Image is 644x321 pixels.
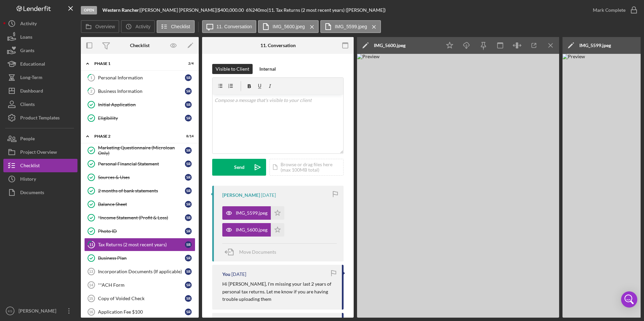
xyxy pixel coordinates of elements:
div: Phase 2 [94,134,177,138]
tspan: 13 [89,270,93,274]
button: IMG_5599.jpeg [222,206,284,220]
tspan: 11 [89,242,93,247]
tspan: 15 [89,296,93,300]
div: You [222,272,230,277]
div: S R [185,282,192,288]
b: Western Rancher [102,7,139,13]
button: Grants [3,44,77,57]
button: Dashboard [3,84,77,98]
div: Activity [20,17,37,32]
a: 15Copy of Voided CheckSR [84,292,195,305]
div: Checklist [20,159,40,174]
div: S R [185,187,192,194]
button: Checklist [3,159,77,172]
div: $400,000.00 [218,7,246,13]
div: 8 / 14 [182,134,194,138]
a: Personal Financial StatementSR [84,157,195,171]
div: | 11. Tax Returns (2 most recent years) ([PERSON_NAME]) [267,7,386,13]
a: Sources & UsesSR [84,171,195,184]
a: 14**ACH FormSR [84,278,195,292]
a: 1Personal InformationSR [84,71,195,84]
tspan: 14 [89,283,93,287]
button: Mark Complete [586,3,641,17]
div: S R [185,101,192,108]
div: Grants [20,44,34,59]
a: Marketing Questionnaire (Microloan Only)SR [84,144,195,157]
div: Mark Complete [593,3,625,17]
a: Business PlanSR [84,251,195,265]
div: [PERSON_NAME] [17,304,61,319]
div: Business Information [98,88,185,94]
a: History [3,172,77,186]
label: Checklist [171,24,190,29]
text: KS [8,309,12,313]
tspan: 16 [89,310,93,314]
div: 6 % [246,7,252,13]
div: 2 / 4 [182,62,194,66]
div: Send [234,159,245,176]
div: Copy of Voided Check [98,296,185,301]
div: Checklist [130,43,150,48]
button: Checklist [157,20,195,33]
label: IMG_5599.jpeg [335,24,367,29]
button: Long-Term [3,71,77,84]
a: 2Business InformationSR [84,84,195,98]
div: Loans [20,30,32,45]
button: People [3,132,77,145]
button: 11. Conversation [202,20,257,33]
time: 2025-08-12 19:52 [231,272,246,277]
button: Activity [121,20,155,33]
div: S R [185,255,192,261]
div: S R [185,174,192,181]
a: Product Templates [3,111,77,124]
div: S R [185,295,192,302]
div: Visible to Client [216,64,249,74]
button: Clients [3,98,77,111]
div: Application Fee $100 [98,309,185,315]
div: 2 months of bank statements [98,188,185,193]
a: Educational [3,57,77,71]
a: EligibilitySR [84,111,195,125]
button: Internal [256,64,279,74]
div: Sources & Uses [98,175,185,180]
button: Move Documents [222,244,283,260]
label: 11. Conversation [217,24,252,29]
p: Hi [PERSON_NAME], I'm missing your last 2 years of personal tax returns. Let me know if you are h... [222,280,335,303]
label: Overview [95,24,115,29]
button: Activity [3,17,77,30]
div: S R [185,115,192,121]
button: Overview [81,20,119,33]
div: History [20,172,36,187]
button: IMG_5599.jpeg [320,20,381,33]
div: Phase 1 [94,62,177,66]
div: Internal [259,64,276,74]
a: 16Application Fee $100SR [84,305,195,319]
div: S R [185,214,192,221]
a: Initial ApplicationSR [84,98,195,111]
div: S R [185,160,192,167]
button: KS[PERSON_NAME] [3,304,77,318]
div: Educational [20,57,45,72]
button: Project Overview [3,145,77,159]
div: S R [185,88,192,95]
div: Balance Sheet [98,202,185,207]
div: People [20,132,35,147]
a: *Income Statement (Profit & Loss)SR [84,211,195,224]
a: 13Incorporation Documents (If applicable)SR [84,265,195,278]
div: IMG_5599.jpeg [236,210,267,216]
a: 11Tax Returns (2 most recent years)SR [84,238,195,251]
div: IMG_5599.jpeg [579,43,611,48]
button: Loans [3,30,77,44]
a: 2 months of bank statementsSR [84,184,195,198]
div: **ACH Form [98,282,185,288]
div: Project Overview [20,145,57,160]
div: S R [185,241,192,248]
button: Visible to Client [212,64,253,74]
